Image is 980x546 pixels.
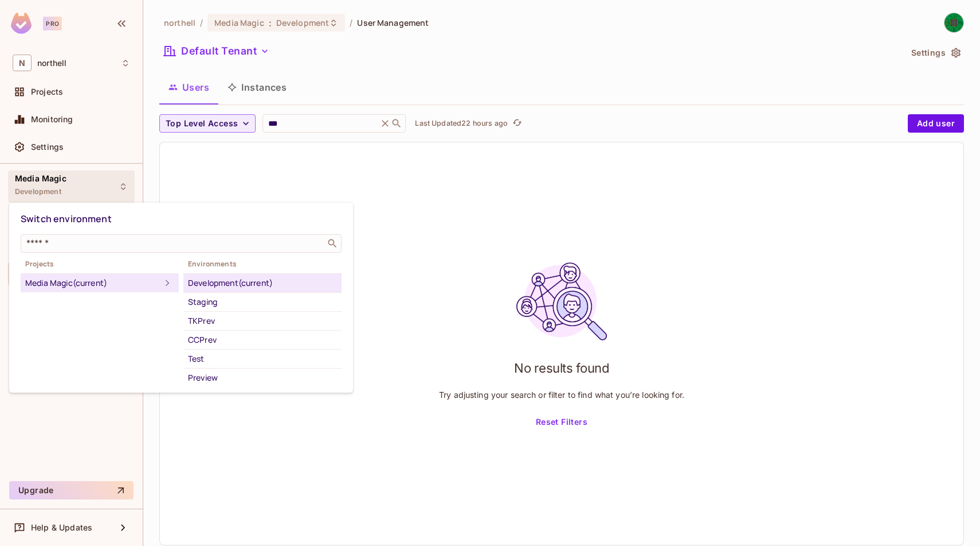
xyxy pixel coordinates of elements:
[188,333,337,347] div: CCPrev
[188,371,337,385] div: Preview
[25,276,160,290] div: Media Magic (current)
[183,260,342,269] span: Environments
[21,260,179,269] span: Projects
[21,212,112,225] span: Switch environment
[188,295,337,309] div: Staging
[188,276,337,290] div: Development (current)
[188,352,337,366] div: Test
[188,314,337,328] div: TKPrev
